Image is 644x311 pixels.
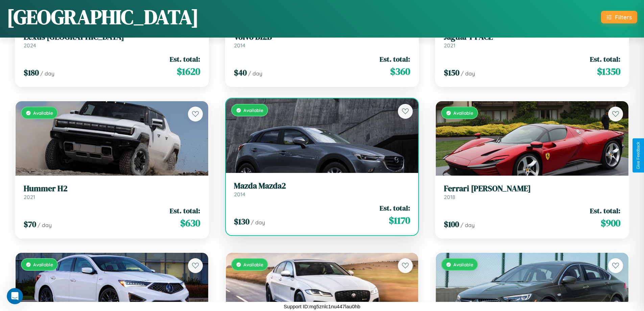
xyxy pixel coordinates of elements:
[243,107,263,113] span: Available
[444,194,455,200] span: 2018
[234,42,245,49] span: 2014
[601,11,637,23] button: Filters
[234,67,247,78] span: $ 40
[177,65,200,78] span: $ 1620
[460,222,475,228] span: / day
[24,184,200,200] a: Hummer H22021
[7,288,23,304] iframe: Intercom live chat
[284,302,360,311] p: Support ID: mg5znlc1nu447lau0hb
[33,110,53,116] span: Available
[597,65,620,78] span: $ 1350
[234,216,249,227] span: $ 130
[380,54,410,64] span: Est. total:
[251,219,265,226] span: / day
[24,32,200,49] a: Lexus [GEOGRAPHIC_DATA]2024
[234,191,245,198] span: 2014
[380,203,410,213] span: Est. total:
[636,142,641,169] div: Give Feedback
[24,42,36,49] span: 2024
[615,14,632,21] div: Filters
[444,184,620,200] a: Ferrari [PERSON_NAME]2018
[180,216,200,230] span: $ 630
[24,194,35,200] span: 2021
[24,219,36,230] span: $ 70
[590,206,620,216] span: Est. total:
[389,214,410,227] span: $ 1170
[170,206,200,216] span: Est. total:
[243,262,263,267] span: Available
[590,54,620,64] span: Est. total:
[40,70,54,77] span: / day
[444,42,455,49] span: 2021
[38,222,52,228] span: / day
[444,32,620,49] a: Jaguar I-PACE2021
[24,67,39,78] span: $ 180
[461,70,475,77] span: / day
[444,67,459,78] span: $ 150
[248,70,262,77] span: / day
[33,262,53,267] span: Available
[234,181,410,191] h3: Mazda Mazda2
[444,184,620,194] h3: Ferrari [PERSON_NAME]
[24,184,200,194] h3: Hummer H2
[444,219,459,230] span: $ 100
[234,181,410,198] a: Mazda Mazda22014
[24,32,200,42] h3: Lexus [GEOGRAPHIC_DATA]
[390,65,410,78] span: $ 360
[453,262,473,267] span: Available
[453,110,473,116] span: Available
[170,54,200,64] span: Est. total:
[7,3,199,31] h1: [GEOGRAPHIC_DATA]
[601,216,620,230] span: $ 900
[234,32,410,49] a: Volvo B12B2014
